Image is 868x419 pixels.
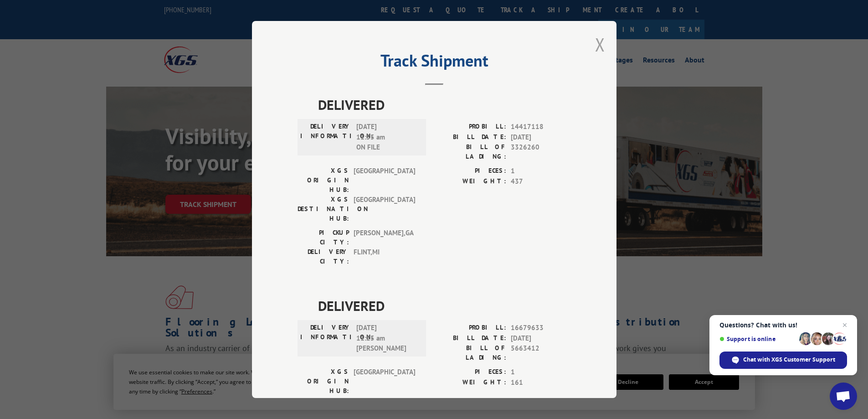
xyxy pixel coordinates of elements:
label: WEIGHT: [434,176,506,187]
span: [DATE] [511,132,571,143]
label: PROBILL: [434,323,506,333]
span: 1 [511,166,571,176]
span: Chat with XGS Customer Support [743,356,835,364]
label: BILL OF LADING: [434,343,506,362]
span: [GEOGRAPHIC_DATA] [354,367,415,396]
label: DELIVERY INFORMATION: [300,122,352,153]
label: BILL DATE: [434,333,506,344]
span: FLINT , MI [354,247,415,266]
span: 5663412 [511,343,571,362]
span: DELIVERED [318,94,571,115]
div: Open chat [830,383,857,410]
label: BILL DATE: [434,132,506,143]
span: Questions? Chat with us! [719,321,847,329]
span: DELIVERED [318,295,571,316]
label: XGS DESTINATION HUB: [298,195,349,223]
div: Chat with XGS Customer Support [719,352,847,369]
span: [GEOGRAPHIC_DATA] [354,166,415,195]
label: PICKUP CITY: [298,228,349,247]
span: Support is online [719,336,796,342]
label: PIECES: [434,367,506,378]
label: WEIGHT: [434,378,506,388]
span: [DATE] 11:25 am [PERSON_NAME] [356,323,418,354]
span: [DATE] [511,333,571,344]
span: [GEOGRAPHIC_DATA] [354,195,415,223]
span: [DATE] 11:55 am ON FILE [356,122,418,153]
label: XGS ORIGIN HUB: [298,367,349,396]
label: XGS ORIGIN HUB: [298,166,349,195]
label: DELIVERY INFORMATION: [300,323,352,354]
button: Close modal [595,32,605,57]
label: PIECES: [434,166,506,176]
span: Close chat [839,320,850,331]
h2: Track Shipment [298,54,571,72]
label: DELIVERY CITY: [298,247,349,266]
span: [PERSON_NAME] , GA [354,228,415,247]
label: PROBILL: [434,122,506,132]
span: 16679633 [511,323,571,333]
span: 3326260 [511,142,571,161]
span: 1 [511,367,571,378]
span: 14417118 [511,122,571,132]
span: 161 [511,378,571,388]
label: BILL OF LADING: [434,142,506,161]
span: 437 [511,176,571,187]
